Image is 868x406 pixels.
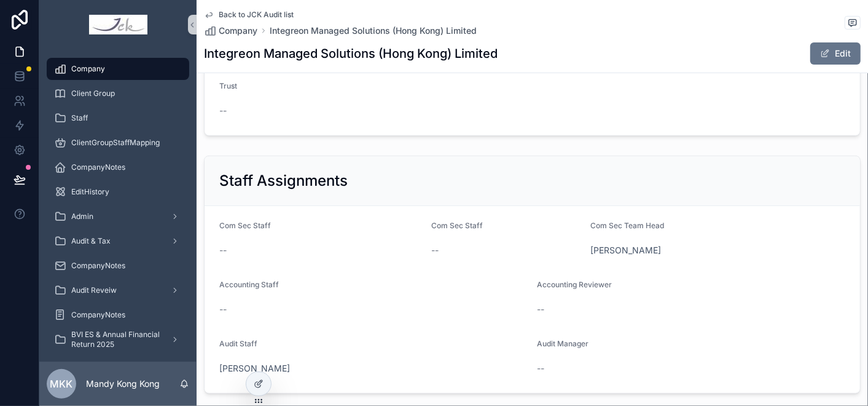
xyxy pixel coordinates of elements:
[47,328,189,351] a: BVI ES & Annual Financial Return 2025
[219,171,348,191] h2: Staff Assignments
[71,113,88,123] span: Staff
[71,212,93,221] span: Admin
[219,10,294,20] span: Back to JCK Audit list
[71,330,161,349] span: BVI ES & Annual Financial Return 2025
[71,236,111,246] span: Audit & Tax
[219,280,279,289] span: Accounting Staff
[219,81,237,90] span: Trust
[47,132,189,154] a: ClientGroupStaffMapping
[71,138,160,148] span: ClientGroupStaffMapping
[47,205,189,228] a: Admin
[89,15,147,34] img: App logo
[204,45,498,62] h1: Integreon Managed Solutions (Hong Kong) Limited
[270,25,477,37] a: Integreon Managed Solutions (Hong Kong) Limited
[86,378,160,390] p: Mandy Kong Kong
[219,303,227,316] span: --
[47,82,189,105] a: Client Group
[71,162,125,172] span: CompanyNotes
[47,230,189,252] a: Audit & Tax
[71,310,125,320] span: CompanyNotes
[219,362,290,375] a: [PERSON_NAME]
[204,25,257,37] a: Company
[71,89,115,98] span: Client Group
[219,105,227,117] span: --
[590,244,661,257] a: [PERSON_NAME]
[71,285,117,295] span: Audit Reveiw
[50,376,73,391] span: MKK
[71,261,125,271] span: CompanyNotes
[47,255,189,277] a: CompanyNotes
[219,244,227,257] span: --
[47,279,189,301] a: Audit Reveiw
[538,303,545,316] span: --
[47,304,189,326] a: CompanyNotes
[219,221,271,230] span: Com Sec Staff
[39,49,197,362] div: scrollable content
[538,362,545,375] span: --
[219,339,257,348] span: Audit Staff
[590,221,664,230] span: Com Sec Team Head
[431,221,483,230] span: Com Sec Staff
[71,64,105,74] span: Company
[219,25,257,37] span: Company
[47,58,189,80] a: Company
[47,107,189,129] a: Staff
[47,181,189,203] a: EditHistory
[431,244,439,257] span: --
[810,42,861,65] button: Edit
[47,156,189,178] a: CompanyNotes
[71,187,109,197] span: EditHistory
[538,339,589,348] span: Audit Manager
[538,280,612,289] span: Accounting Reviewer
[204,10,294,20] a: Back to JCK Audit list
